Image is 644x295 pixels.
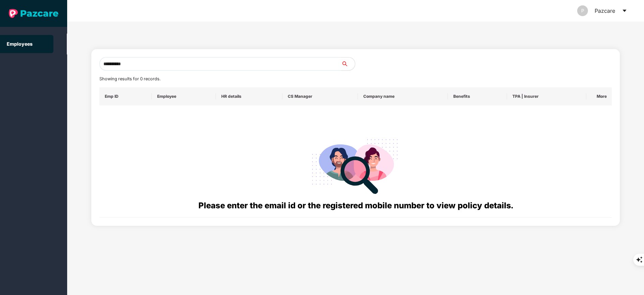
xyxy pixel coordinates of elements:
a: Employees [7,41,33,47]
span: P [581,5,584,16]
th: Company name [358,87,448,106]
th: CS Manager [282,87,358,106]
th: Benefits [448,87,507,106]
img: svg+xml;base64,PHN2ZyB4bWxucz0iaHR0cDovL3d3dy53My5vcmcvMjAwMC9zdmciIHdpZHRoPSIyODgiIGhlaWdodD0iMj... [307,131,404,199]
span: caret-down [622,8,627,13]
span: Showing results for 0 records. [99,76,160,81]
th: TPA | Insurer [507,87,586,106]
button: search [341,57,355,71]
span: search [341,61,355,67]
th: More [586,87,612,106]
th: Employee [152,87,216,106]
span: Please enter the email id or the registered mobile number to view policy details. [198,201,513,210]
th: HR details [216,87,282,106]
th: Emp ID [99,87,152,106]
